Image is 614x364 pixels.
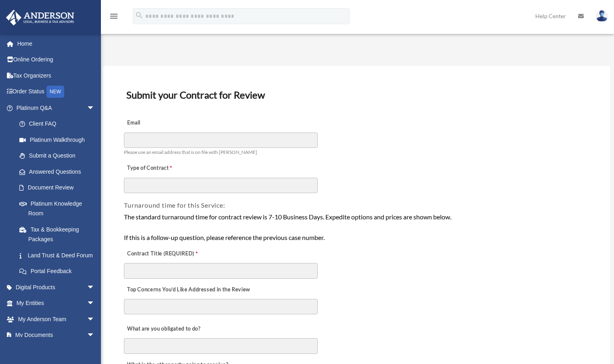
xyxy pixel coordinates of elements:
[11,263,107,280] a: Portal Feedback
[6,295,107,311] a: My Entitiesarrow_drop_down
[11,148,107,164] a: Submit a Question
[4,10,77,25] img: Anderson Advisors Platinum Portal
[87,327,103,344] span: arrow_drop_down
[6,84,107,100] a: Order StatusNEW
[46,86,64,98] div: NEW
[6,52,107,68] a: Online Ordering
[6,100,107,116] a: Platinum Q&Aarrow_drop_down
[124,118,205,129] label: Email
[6,327,107,343] a: My Documentsarrow_drop_down
[109,11,119,21] i: menu
[87,100,103,116] span: arrow_drop_down
[87,295,103,312] span: arrow_drop_down
[11,221,107,247] a: Tax & Bookkeeping Packages
[123,86,590,103] h3: Submit your Contract for Review
[109,14,119,21] a: menu
[11,116,107,132] a: Client FAQ
[124,248,205,259] label: Contract Title (REQUIRED)
[124,284,252,295] label: Top Concerns You’d Like Addressed in the Review
[11,132,107,148] a: Platinum Walkthrough
[124,212,589,243] div: The standard turnaround time for contract review is 7-10 Business Days. Expedite options and pric...
[124,163,205,174] label: Type of Contract
[6,311,107,327] a: My Anderson Teamarrow_drop_down
[124,323,205,335] label: What are you obligated to do?
[11,196,107,221] a: Platinum Knowledge Room
[11,180,103,196] a: Document Review
[87,311,103,328] span: arrow_drop_down
[87,279,103,296] span: arrow_drop_down
[6,67,107,84] a: Tax Organizers
[135,11,144,20] i: search
[11,247,107,263] a: Land Trust & Deed Forum
[11,164,107,180] a: Answered Questions
[124,201,225,209] span: Turnaround time for this Service:
[596,10,608,22] img: User Pic
[124,149,257,155] span: Please use an email address that is on file with [PERSON_NAME]
[6,279,107,295] a: Digital Productsarrow_drop_down
[6,36,107,52] a: Home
